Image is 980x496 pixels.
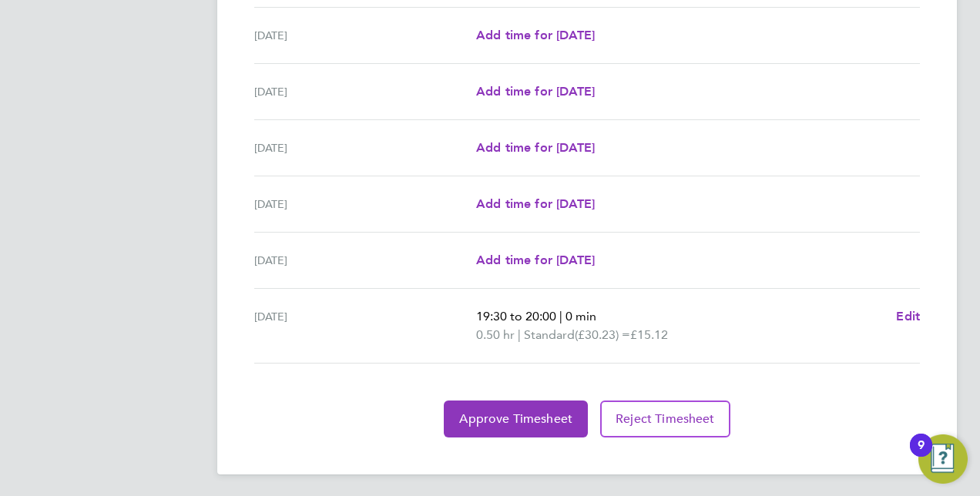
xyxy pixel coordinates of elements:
[476,253,595,267] span: Add time for [DATE]
[254,139,476,157] div: [DATE]
[616,411,715,427] span: Reject Timesheet
[896,307,920,326] a: Edit
[559,309,562,323] span: |
[254,251,476,270] div: [DATE]
[918,434,968,484] button: Open Resource Center, 9 new notifications
[476,140,595,155] span: Add time for [DATE]
[444,400,588,437] button: Approve Timesheet
[254,26,476,45] div: [DATE]
[459,411,572,427] span: Approve Timesheet
[254,307,476,344] div: [DATE]
[476,28,595,42] span: Add time for [DATE]
[476,309,556,323] span: 19:30 to 20:00
[524,326,575,344] span: Standard
[630,327,668,342] span: £15.12
[575,327,630,342] span: (£30.23) =
[476,82,595,101] a: Add time for [DATE]
[600,400,730,437] button: Reject Timesheet
[476,139,595,157] a: Add time for [DATE]
[476,327,515,342] span: 0.50 hr
[566,309,596,323] span: 0 min
[476,196,595,211] span: Add time for [DATE]
[254,195,476,213] div: [DATE]
[476,26,595,45] a: Add time for [DATE]
[896,309,920,323] span: Edit
[476,195,595,213] a: Add time for [DATE]
[518,327,521,342] span: |
[918,445,925,465] div: 9
[254,82,476,101] div: [DATE]
[476,251,595,270] a: Add time for [DATE]
[476,84,595,99] span: Add time for [DATE]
